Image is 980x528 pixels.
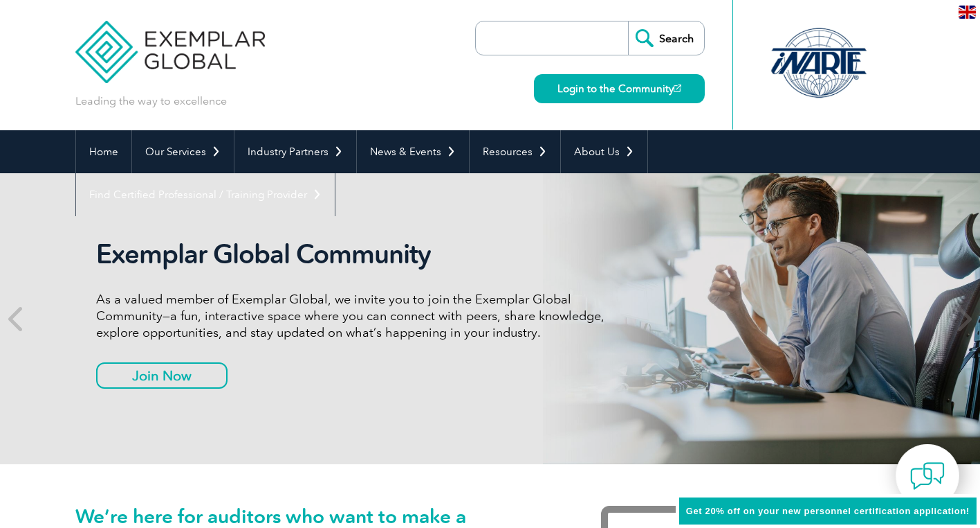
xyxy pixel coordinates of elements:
p: As a valued member of Exemplar Global, we invite you to join the Exemplar Global Community—a fun,... [96,291,615,341]
input: Search [628,21,704,55]
a: News & Events [357,130,469,173]
p: Leading the way to excellence [75,94,227,109]
a: Industry Partners [234,130,356,173]
img: en [959,6,976,19]
img: open_square.png [674,85,681,92]
span: Get 20% off on your new personnel certification application! [686,506,970,516]
a: Our Services [132,130,234,173]
a: Find Certified Professional / Training Provider [76,173,335,216]
a: Join Now [96,362,228,389]
img: contact-chat.png [910,459,945,493]
a: Home [76,130,131,173]
a: Resources [470,130,560,173]
a: Login to the Community [534,74,705,103]
a: About Us [561,130,647,173]
h2: Exemplar Global Community [96,238,615,270]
